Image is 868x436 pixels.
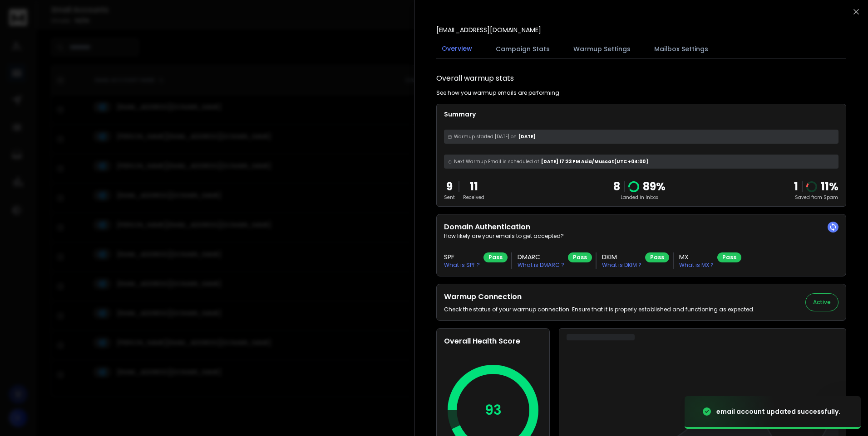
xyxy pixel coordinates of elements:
div: Pass [568,252,592,262]
h1: [PERSON_NAME] [44,5,103,11]
div: [DATE] [444,130,838,144]
button: Emoji picker [14,297,21,304]
span: Warmup started [DATE] on [454,133,517,140]
h2: Warmup Connection [444,291,755,302]
h3: DKIM [602,252,641,262]
button: Active [805,293,838,311]
div: [DATE] 17:23 PM Asia/Muscat (UTC +04:00 ) [444,155,838,169]
p: 11 [463,179,484,194]
h3: DMARC [518,252,564,262]
p: 89 % [643,179,666,194]
h2: Overall Health Score [444,336,542,347]
button: Warmup Settings [568,39,636,59]
div: Pass [717,252,741,262]
div: I'm a bit confused about the warm-up process though. You mentioned only about 7 emails have been ... [40,182,167,253]
img: Profile image for Lakshita [26,5,40,19]
h1: Overall warmup stats [436,73,514,84]
h2: Domain Authentication [444,222,838,233]
div: Vishnu says… [7,177,174,368]
p: Summary [444,110,838,119]
p: 9 [444,179,455,194]
button: Send a message… [156,293,170,308]
p: 11 % [821,179,838,194]
p: Received [463,194,484,201]
p: What is SPF ? [444,262,480,269]
p: 8 [613,179,620,194]
button: Overview [436,39,478,59]
textarea: Message… [8,278,174,293]
p: How likely are your emails to get accepted? [444,233,838,240]
h3: SPF [444,252,480,262]
button: Campaign Stats [490,39,555,59]
div: Can you help me understand how the warm-up schedule works? Does it start slow and gradually incre... [40,258,167,311]
p: What is MX ? [679,262,714,269]
button: Mailbox Settings [649,39,714,59]
span: Next Warmup Email is scheduled at [454,158,539,165]
p: [EMAIL_ADDRESS][DOMAIN_NAME] [436,25,541,34]
p: What is DMARC ? [518,262,564,269]
div: Pass [483,252,508,262]
div: Pass [645,252,669,262]
p: 93 [485,402,502,418]
p: What is DKIM ? [602,262,641,269]
p: Active [44,11,62,20]
p: Saved from Spam [794,194,838,201]
h3: MX [679,252,714,262]
p: Sent [444,194,455,201]
button: Home [158,4,176,21]
div: [PERSON_NAME] • 1h ago [15,162,86,168]
div: I'm a bit confused about the warm-up process though. You mentioned only about 7 emails have been ... [33,177,174,357]
p: Check the status of your warmup connection. Ensure that it is properly established and functionin... [444,306,755,313]
p: See how you warmup emails are performing [436,89,559,97]
button: Upload attachment [43,297,50,304]
p: Landed in Inbox [613,194,666,201]
button: go back [6,4,23,21]
button: Gif picker [29,297,36,304]
strong: 1 [794,179,798,194]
